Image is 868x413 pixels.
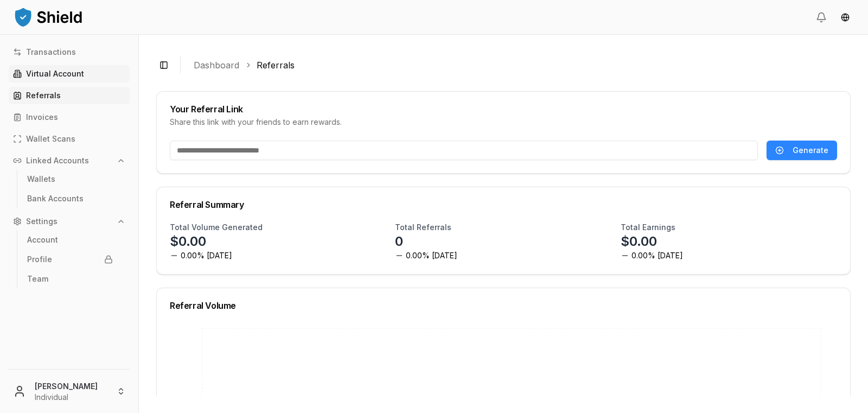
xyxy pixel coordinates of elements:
div: Share this link with your friends to earn rewards. [170,117,837,128]
a: Profile [23,251,117,268]
span: Generate [793,145,828,156]
div: Referral Volume [170,301,837,310]
p: Settings [26,218,58,225]
button: [PERSON_NAME]Individual [4,374,134,409]
p: $0.00 [621,233,657,250]
p: Team [27,275,48,283]
p: Bank Accounts [27,195,84,202]
p: Virtual Account [26,70,84,78]
img: ShieldPay Logo [13,6,84,28]
p: Wallets [27,175,55,183]
div: Your Referral Link [170,105,837,113]
p: Referrals [26,92,61,99]
p: Individual [35,392,108,403]
button: Generate [767,141,837,160]
a: Team [23,270,117,288]
a: Invoices [9,109,130,126]
button: Linked Accounts [9,152,130,169]
h3: Total Earnings [621,222,675,233]
p: Invoices [26,113,58,121]
a: Transactions [9,43,130,61]
span: 0.00% [DATE] [181,250,232,261]
a: Referrals [257,59,295,72]
h3: Total Referrals [395,222,451,233]
a: Referrals [9,87,130,104]
p: Transactions [26,48,76,56]
p: Linked Accounts [26,157,89,164]
p: Account [27,236,58,244]
span: 0.00% [DATE] [406,250,457,261]
p: [PERSON_NAME] [35,380,108,392]
button: Settings [9,213,130,230]
nav: breadcrumb [194,59,842,72]
p: Profile [27,256,52,263]
a: Wallets [23,170,117,188]
h3: Total Volume Generated [170,222,263,233]
a: Account [23,231,117,249]
div: Referral Summary [170,200,837,209]
a: Dashboard [194,59,239,72]
p: Wallet Scans [26,135,75,143]
a: Bank Accounts [23,190,117,207]
span: 0.00% [DATE] [631,250,683,261]
a: Virtual Account [9,65,130,82]
p: 0 [395,233,403,250]
p: $0.00 [170,233,206,250]
a: Wallet Scans [9,130,130,148]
